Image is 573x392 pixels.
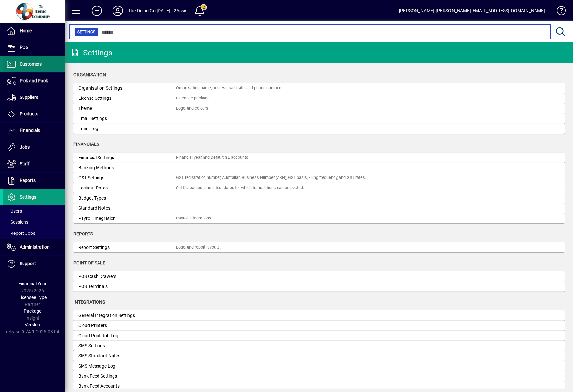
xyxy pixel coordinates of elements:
[25,322,40,327] span: Version
[73,193,565,203] a: Budget Types
[73,321,565,331] a: Cloud Printers
[20,95,38,100] span: Suppliers
[78,342,176,349] div: SMS Settings
[3,89,65,106] a: Suppliers
[73,381,565,391] a: Bank Feed Accounts
[73,173,565,183] a: GST SettingsGST registration number, Australian Business Number (ABN), GST basis, Filing frequenc...
[3,173,65,189] a: Reports
[3,139,65,156] a: Jobs
[20,28,32,33] span: Home
[399,6,545,16] div: [PERSON_NAME] [PERSON_NAME][EMAIL_ADDRESS][DOMAIN_NAME]
[73,271,565,281] a: POS Cash Drawers
[73,103,565,113] a: ThemeLogo, and colours.
[73,260,105,265] span: Point of Sale
[73,124,565,134] a: Email Log
[176,95,211,101] div: Licensee package.
[73,281,565,292] a: POS Terminals
[78,283,176,290] div: POS Terminals
[176,85,284,91] div: Organisation name, address, web site, and phone numbers.
[552,1,565,23] a: Knowledge Base
[176,105,209,112] div: Logo, and colours.
[176,175,366,181] div: GST registration number, Australian Business Number (ABN), GST basis, Filing frequency, and GST r...
[128,6,189,16] div: The Demo Co [DATE] - 2Assist
[73,331,565,341] a: Cloud Print Job Log
[19,281,47,286] span: Financial Year
[3,256,65,272] a: Support
[20,128,40,133] span: Financials
[20,161,30,166] span: Staff
[3,123,65,139] a: Financials
[73,310,565,321] a: General Integration Settings
[73,72,106,77] span: Organisation
[73,231,93,236] span: Reports
[73,113,565,124] a: Email Settings
[78,174,176,181] div: GST Settings
[78,85,176,92] div: Organisation Settings
[73,213,565,223] a: Payroll IntegrationPayroll Integrations
[3,56,65,72] a: Customers
[78,164,176,171] div: Banking Methods
[3,106,65,122] a: Products
[176,185,304,191] div: Set the earliest and latest dates for which transactions can be posted.
[78,185,176,191] div: Lockout Dates
[3,156,65,172] a: Staff
[20,61,42,67] span: Customers
[20,144,30,150] span: Jobs
[78,115,176,122] div: Email Settings
[73,203,565,213] a: Standard Notes
[73,361,565,371] a: SMS Message Log
[78,332,176,339] div: Cloud Print Job Log
[73,93,565,103] a: License SettingsLicensee package.
[176,155,249,161] div: Financial year, and Default GL accounts.
[77,29,95,35] span: Settings
[73,163,565,173] a: Banking Methods
[78,154,176,161] div: Financial Settings
[78,125,176,132] div: Email Log
[3,73,65,89] a: Pick and Pack
[20,261,36,266] span: Support
[20,194,36,200] span: Settings
[78,273,176,280] div: POS Cash Drawers
[3,228,65,239] a: Report Jobs
[73,371,565,381] a: Bank Feed Settings
[78,105,176,112] div: Theme
[73,183,565,193] a: Lockout DatesSet the earliest and latest dates for which transactions can be posted.
[176,215,211,221] div: Payroll Integrations
[20,111,38,116] span: Products
[20,78,48,83] span: Pick and Pack
[78,312,176,319] div: General Integration Settings
[78,95,176,102] div: License Settings
[107,5,128,17] button: Profile
[86,5,107,17] button: Add
[73,153,565,163] a: Financial SettingsFinancial year, and Default GL accounts.
[20,244,50,249] span: Administration
[78,322,176,329] div: Cloud Printers
[20,178,36,183] span: Reports
[78,244,176,251] div: Report Settings
[73,351,565,361] a: SMS Standard Notes
[78,195,176,202] div: Budget Types
[3,39,65,56] a: POS
[24,309,41,314] span: Package
[3,205,65,217] a: Users
[7,208,22,214] span: Users
[7,219,28,225] span: Sessions
[78,373,176,380] div: Bank Feed Settings
[78,363,176,369] div: SMS Message Log
[73,142,99,147] span: Financials
[78,353,176,359] div: SMS Standard Notes
[78,205,176,212] div: Standard Notes
[70,48,112,58] div: Settings
[3,217,65,228] a: Sessions
[73,83,565,93] a: Organisation SettingsOrganisation name, address, web site, and phone numbers.
[7,231,35,236] span: Report Jobs
[20,45,28,50] span: POS
[3,239,65,255] a: Administration
[73,242,565,252] a: Report SettingsLogo, and report layouts.
[73,299,105,305] span: Integrations
[176,244,221,250] div: Logo, and report layouts.
[78,383,176,390] div: Bank Feed Accounts
[3,23,65,39] a: Home
[19,295,47,300] span: Licensee Type
[73,341,565,351] a: SMS Settings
